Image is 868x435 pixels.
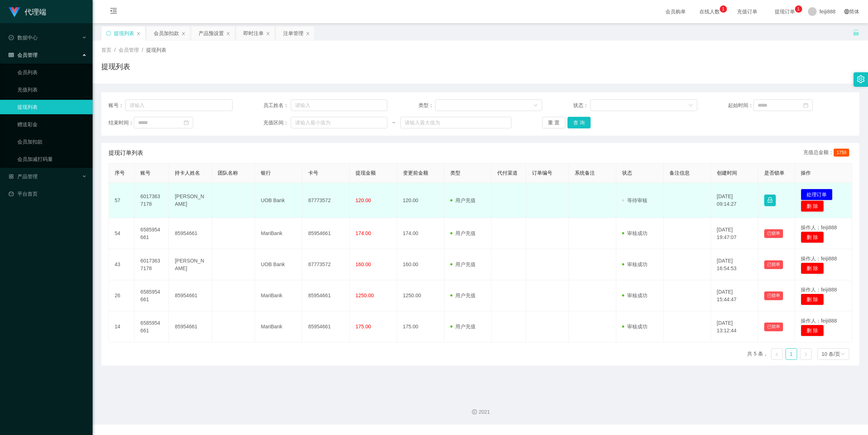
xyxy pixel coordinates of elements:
[801,325,824,336] button: 删 除
[722,5,724,13] p: 1
[356,261,371,267] span: 160.00
[109,280,135,311] td: 26
[801,225,837,230] span: 操作人：feiji888
[9,174,14,179] i: 图标: appstore-o
[135,280,169,311] td: 6585954661
[387,119,400,127] span: ~
[9,174,38,179] span: 产品管理
[622,293,647,298] span: 审核成功
[397,280,444,311] td: 1250.00
[17,65,87,80] a: 会员列表
[135,183,169,218] td: 60173637178
[397,218,444,249] td: 174.00
[795,5,802,13] sup: 1
[106,31,111,36] i: 图标: sync
[822,349,840,359] div: 10 条/页
[17,135,87,149] a: 会员加扣款
[696,9,723,14] span: 在线人数
[136,31,141,36] i: 图标: close
[283,26,303,40] div: 注单管理
[169,218,212,249] td: 85954661
[397,249,444,280] td: 160.00
[764,260,783,269] button: 已锁单
[101,47,111,53] span: 首页
[775,352,779,357] i: 图标: left
[800,348,812,360] li: 下一页
[764,291,783,300] button: 已锁单
[801,231,824,243] button: 删 除
[255,311,302,342] td: MariBank
[801,294,824,305] button: 删 除
[109,218,135,249] td: 54
[533,103,538,108] i: 图标: down
[184,120,189,125] i: 图标: calendar
[169,183,212,218] td: [PERSON_NAME]
[255,183,302,218] td: UOB Bank
[302,183,350,218] td: 87773572
[397,183,444,218] td: 120.00
[266,31,270,36] i: 图标: close
[803,149,852,157] div: 充值总金额：
[9,52,14,57] i: 图标: table
[243,26,264,40] div: 即时注单
[720,5,727,13] sup: 1
[853,29,859,36] i: 图标: unlock
[844,9,849,14] i: 图标: global
[9,35,14,40] i: 图标: check-circle-o
[786,348,797,360] li: 1
[175,170,200,176] span: 持卡人姓名
[733,9,761,14] span: 充值订单
[450,261,476,267] span: 用户充值
[622,324,647,329] span: 审核成功
[450,230,476,236] span: 用户充值
[472,409,477,414] i: 图标: copyright
[109,149,143,157] span: 提现订单列表
[801,256,837,261] span: 操作人：feiji888
[306,31,310,36] i: 图标: close
[308,170,318,176] span: 卡号
[146,47,166,53] span: 提现列表
[9,187,87,201] a: 图标: dashboard平台首页
[154,26,179,40] div: 会员加扣款
[532,170,552,176] span: 订单编号
[109,102,125,109] span: 账号：
[573,102,590,109] span: 状态：
[711,311,758,342] td: [DATE] 13:12:44
[764,170,784,176] span: 是否锁单
[9,35,38,40] span: 数据中心
[450,197,476,203] span: 用户充值
[728,102,753,109] span: 起始时间：
[400,117,511,128] input: 请输入最大值为
[801,170,811,176] span: 操作
[804,352,808,357] i: 图标: right
[291,99,387,111] input: 请输入
[689,103,693,108] i: 图标: down
[101,0,126,24] i: 图标: menu-fold
[135,249,169,280] td: 60173637178
[255,218,302,249] td: MariBank
[801,189,833,200] button: 处理订单
[622,197,647,203] span: 等待审核
[711,183,758,218] td: [DATE] 09:14:27
[797,5,800,13] p: 1
[17,117,87,132] a: 赠送彩金
[9,9,46,14] a: 代理端
[101,61,130,72] h1: 提现列表
[114,26,134,40] div: 提现列表
[17,100,87,114] a: 提现列表
[109,311,135,342] td: 14
[403,170,428,176] span: 变更前金额
[125,99,232,111] input: 请输入
[109,183,135,218] td: 57
[622,230,647,236] span: 审核成功
[622,261,647,267] span: 审核成功
[801,318,837,324] span: 操作人：feiji888
[169,249,212,280] td: [PERSON_NAME]
[497,170,518,176] span: 代付渠道
[711,249,758,280] td: [DATE] 16:54:53
[25,0,46,24] h1: 代理端
[764,195,776,206] button: 图标: lock
[9,52,38,58] span: 会员管理
[302,249,350,280] td: 87773572
[801,263,824,274] button: 删 除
